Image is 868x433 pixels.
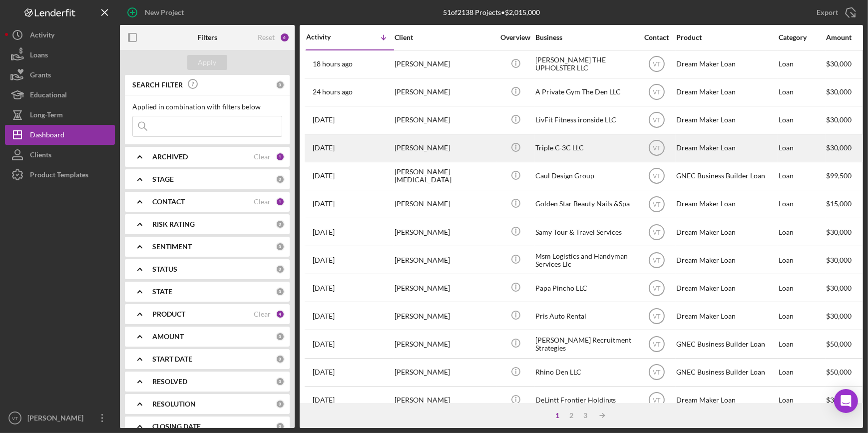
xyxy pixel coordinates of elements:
[120,2,194,22] button: New Project
[25,408,90,431] div: [PERSON_NAME]
[779,79,825,105] div: Loan
[676,359,776,386] div: GNEC Business Builder Loan
[152,378,187,386] b: RESOLVED
[676,33,776,41] div: Product
[653,145,661,152] text: VT
[197,33,217,41] b: Filters
[30,65,51,87] div: Grants
[30,45,48,67] div: Loans
[826,51,864,77] div: $30,000
[30,165,88,187] div: Product Templates
[276,422,285,431] div: 0
[5,145,115,165] button: Clients
[497,33,534,41] div: Overview
[653,117,661,124] text: VT
[152,288,172,296] b: STATE
[826,303,864,329] div: $30,000
[276,400,285,409] div: 0
[5,45,115,65] a: Loans
[152,310,185,318] b: PRODUCT
[653,201,661,208] text: VT
[395,219,494,245] div: [PERSON_NAME]
[817,2,838,22] div: Export
[779,219,825,245] div: Loan
[30,25,54,47] div: Activity
[550,412,564,420] div: 1
[676,163,776,189] div: GNEC Business Builder Loan
[535,275,635,301] div: Papa Pincho LLC
[535,135,635,161] div: Triple C-3C LLC
[152,265,177,273] b: STATUS
[5,65,115,85] button: Grants
[826,107,864,133] div: $30,000
[5,85,115,105] button: Educational
[779,33,825,41] div: Category
[779,51,825,77] div: Loan
[578,412,592,420] div: 3
[779,331,825,357] div: Loan
[187,55,227,70] button: Apply
[653,89,661,96] text: VT
[443,8,540,16] div: 51 of 2138 Projects • $2,015,000
[535,387,635,414] div: DeLintt Frontier Holdings
[254,198,271,206] div: Clear
[276,152,285,161] div: 1
[826,163,864,189] div: $99,500
[5,25,115,45] button: Activity
[395,303,494,329] div: [PERSON_NAME]
[535,107,635,133] div: LivFit Fitness ironside LLC
[5,125,115,145] button: Dashboard
[395,107,494,133] div: [PERSON_NAME]
[276,332,285,341] div: 0
[653,229,661,236] text: VT
[395,51,494,77] div: [PERSON_NAME]
[779,359,825,386] div: Loan
[826,331,864,357] div: $50,000
[152,153,188,161] b: ARCHIVED
[676,219,776,245] div: Dream Maker Loan
[152,400,196,408] b: RESOLUTION
[30,145,51,167] div: Clients
[395,33,494,41] div: Client
[152,243,192,251] b: SENTIMENT
[313,284,335,292] time: 2025-08-11 02:58
[676,51,776,77] div: Dream Maker Loan
[779,135,825,161] div: Loan
[826,219,864,245] div: $30,000
[826,247,864,273] div: $30,000
[30,85,67,107] div: Educational
[152,198,185,206] b: CONTACT
[395,331,494,357] div: [PERSON_NAME]
[395,275,494,301] div: [PERSON_NAME]
[834,389,858,413] div: Open Intercom Messenger
[152,175,174,183] b: STAGE
[535,51,635,77] div: [PERSON_NAME] THE UPHOLSTER LLC
[313,256,335,264] time: 2025-08-11 11:46
[280,32,290,42] div: 6
[779,247,825,273] div: Loan
[826,359,864,386] div: $50,000
[653,341,661,348] text: VT
[258,33,275,41] div: Reset
[132,103,282,111] div: Applied in combination with filters below
[676,191,776,217] div: Dream Maker Loan
[535,247,635,273] div: Msm Logistics and Handyman Services Llc
[313,340,335,348] time: 2025-08-09 15:47
[779,275,825,301] div: Loan
[276,265,285,274] div: 0
[276,220,285,229] div: 0
[276,175,285,184] div: 0
[638,33,675,41] div: Contact
[535,191,635,217] div: Golden Star Beauty Nails &Spa
[564,412,578,420] div: 2
[152,423,201,431] b: CLOSING DATE
[535,359,635,386] div: Rhino Den LLC
[5,165,115,185] button: Product Templates
[313,172,335,180] time: 2025-08-11 16:42
[313,228,335,236] time: 2025-08-11 12:00
[826,79,864,105] div: $30,000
